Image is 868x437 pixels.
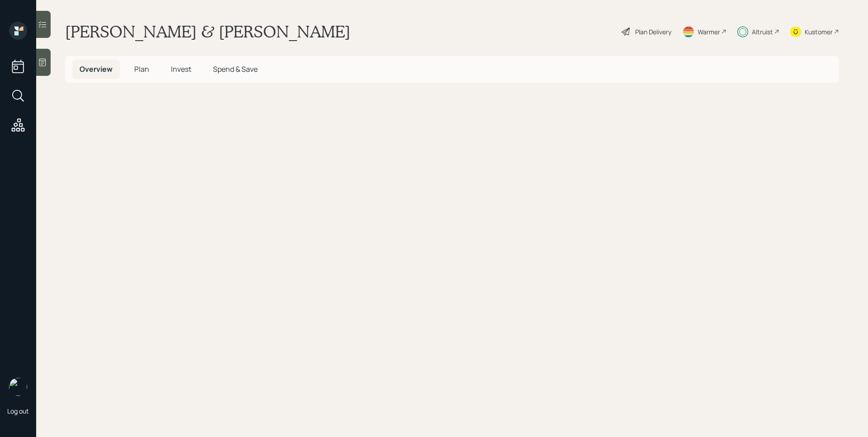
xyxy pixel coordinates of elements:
[7,407,29,415] div: Log out
[698,27,720,37] div: Warmer
[752,27,773,37] div: Altruist
[213,64,258,74] span: Spend & Save
[65,22,350,42] h1: [PERSON_NAME] & [PERSON_NAME]
[805,27,833,37] div: Kustomer
[134,64,149,74] span: Plan
[171,64,191,74] span: Invest
[635,27,671,37] div: Plan Delivery
[80,64,113,74] span: Overview
[9,378,27,396] img: james-distasi-headshot.png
